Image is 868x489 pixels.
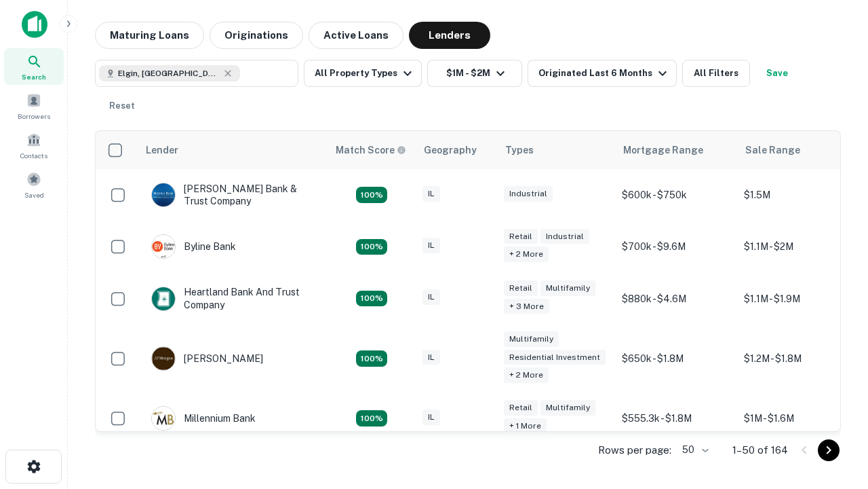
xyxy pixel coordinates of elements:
[24,189,44,200] span: Saved
[151,406,256,431] div: Millennium Bank
[138,131,328,169] th: Lender
[540,400,595,416] div: Multifamily
[737,131,859,169] th: Sale Range
[356,291,387,307] div: Matching Properties: 20, hasApolloMatch: undefined
[4,88,64,124] a: Borrowers
[427,60,522,87] button: $1M - $2M
[422,238,440,253] div: IL
[152,347,175,370] img: picture
[151,183,314,207] div: [PERSON_NAME] Bank & Trust Company
[336,143,406,158] div: Capitalize uses an advanced AI algorithm to match your search with the best lender. The match sco...
[356,410,387,427] div: Matching Properties: 16, hasApolloMatch: undefined
[118,67,220,79] span: Elgin, [GEOGRAPHIC_DATA], [GEOGRAPHIC_DATA]
[416,131,497,169] th: Geography
[304,60,422,87] button: All Property Types
[598,442,671,458] p: Rows per page:
[424,142,477,158] div: Geography
[615,221,737,272] td: $700k - $9.6M
[22,71,46,82] span: Search
[504,367,549,383] div: + 2 more
[422,289,440,305] div: IL
[504,186,553,202] div: Industrial
[615,272,737,324] td: $880k - $4.6M
[497,131,615,169] th: Types
[623,142,703,158] div: Mortgage Range
[409,22,490,49] button: Lenders
[504,247,549,262] div: + 2 more
[504,331,559,347] div: Multifamily
[800,337,868,402] iframe: Chat Widget
[755,60,799,87] button: Save your search to get updates of matches that match your search criteria.
[737,325,859,393] td: $1.2M - $1.8M
[505,142,534,158] div: Types
[100,92,144,120] button: Reset
[151,346,263,371] div: [PERSON_NAME]
[504,299,549,314] div: + 3 more
[737,169,859,221] td: $1.5M
[4,127,64,164] a: Contacts
[528,60,677,87] button: Originated Last 6 Months
[540,280,595,296] div: Multifamily
[4,166,64,203] a: Saved
[356,239,387,255] div: Matching Properties: 18, hasApolloMatch: undefined
[20,150,47,161] span: Contacts
[818,439,840,461] button: Go to next page
[356,350,387,367] div: Matching Properties: 24, hasApolloMatch: undefined
[18,111,50,122] span: Borrowers
[737,272,859,324] td: $1.1M - $1.9M
[538,65,671,81] div: Originated Last 6 Months
[152,235,175,258] img: picture
[677,440,711,460] div: 50
[504,280,538,296] div: Retail
[328,131,416,169] th: Capitalize uses an advanced AI algorithm to match your search with the best lender. The match sco...
[504,350,606,365] div: Residential Investment
[309,22,403,49] button: Active Loans
[504,418,547,434] div: + 1 more
[336,143,403,158] h6: Match Score
[737,221,859,272] td: $1.1M - $2M
[22,11,47,38] img: capitalize-icon.png
[737,393,859,444] td: $1M - $1.6M
[422,186,440,202] div: IL
[615,325,737,393] td: $650k - $1.8M
[682,60,750,87] button: All Filters
[615,393,737,444] td: $555.3k - $1.8M
[422,350,440,365] div: IL
[146,142,178,158] div: Lender
[540,229,589,244] div: Industrial
[615,169,737,221] td: $600k - $750k
[615,131,737,169] th: Mortgage Range
[152,287,175,310] img: picture
[152,183,175,206] img: picture
[210,22,303,49] button: Originations
[504,400,538,416] div: Retail
[151,286,314,310] div: Heartland Bank And Trust Company
[152,407,175,430] img: picture
[4,48,64,85] a: Search
[745,142,800,158] div: Sale Range
[504,229,538,244] div: Retail
[95,22,204,49] button: Maturing Loans
[356,187,387,203] div: Matching Properties: 28, hasApolloMatch: undefined
[732,442,788,458] p: 1–50 of 164
[151,234,236,259] div: Byline Bank
[422,410,440,425] div: IL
